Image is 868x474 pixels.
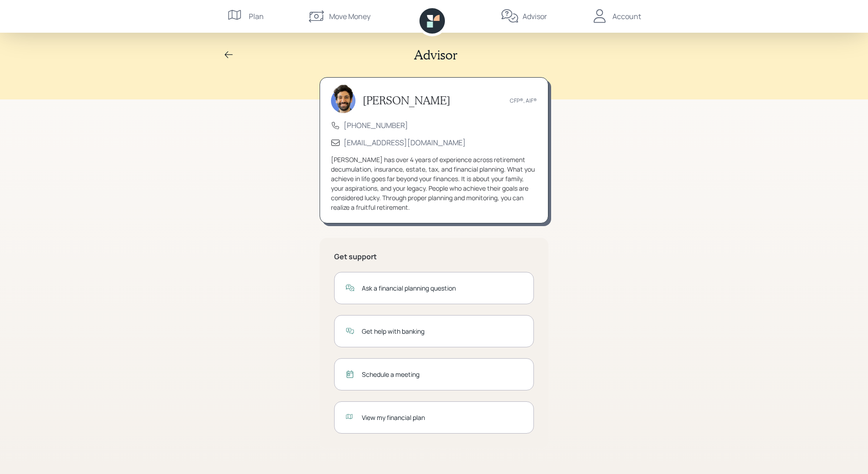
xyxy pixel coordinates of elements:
a: [EMAIL_ADDRESS][DOMAIN_NAME] [344,138,466,148]
div: Plan [249,11,264,22]
div: Move Money [329,11,370,22]
div: Advisor [523,11,547,22]
div: Get help with banking [362,326,523,336]
div: CFP®, AIF® [510,97,537,105]
h3: [PERSON_NAME] [363,94,450,107]
div: View my financial plan [362,413,523,422]
h2: Advisor [414,47,458,63]
div: [PERSON_NAME] has over 4 years of experience across retirement decumulation, insurance, estate, t... [331,155,537,212]
div: Schedule a meeting [362,370,523,379]
h5: Get support [334,252,534,261]
div: Account [612,11,641,22]
a: [PHONE_NUMBER] [344,120,408,130]
div: Ask a financial planning question [362,283,523,293]
img: eric-schwartz-headshot.png [331,84,355,113]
